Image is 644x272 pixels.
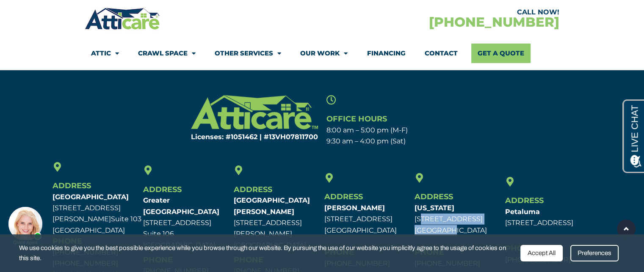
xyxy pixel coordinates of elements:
div: CALL NOW! [322,9,559,16]
span: Address [324,192,362,201]
a: Financing [367,44,405,63]
p: [STREET_ADDRESS][PERSON_NAME] [GEOGRAPHIC_DATA] [53,192,139,236]
span: Opens a chat window [21,7,68,17]
a: Contact [424,44,457,63]
span: Office Hours [326,114,387,124]
a: Our Work [300,44,348,63]
p: [STREET_ADDRESS] [GEOGRAPHIC_DATA] [324,203,410,236]
span: Suite 103 [111,215,141,223]
p: [STREET_ADDRESS] [GEOGRAPHIC_DATA] [415,203,501,236]
b: [PERSON_NAME] [324,204,384,212]
a: Other Services [215,44,281,63]
span: Address [143,185,182,194]
b: [GEOGRAPHIC_DATA][PERSON_NAME] [234,196,310,215]
p: [STREET_ADDRESS] [505,206,591,229]
b: Greater [GEOGRAPHIC_DATA] [143,196,219,215]
span: Address [53,181,91,190]
div: Accept All [520,245,563,261]
span: We use cookies to give you the best possible experience while you browse through our website. By ... [19,243,514,264]
a: Crawl Space [138,44,196,63]
h6: Licenses: #1051462 | #13VH078117​00 [166,134,318,140]
span: Address [505,196,544,205]
p: 8:00 am – 5:00 pm (M-F) 9:30 am – 4:00 pm (Sat) [326,125,478,147]
iframe: Chat Invitation [4,204,47,247]
div: Preferences [570,245,619,261]
b: [US_STATE] [415,204,454,212]
b: Petaluma [505,208,540,216]
b: [GEOGRAPHIC_DATA] [53,193,129,201]
nav: Menu [91,44,553,63]
a: Attic [91,44,119,63]
a: Get A Quote [471,44,531,63]
p: [STREET_ADDRESS] Suite 106 [GEOGRAPHIC_DATA] [143,195,229,250]
span: Address [415,192,453,201]
span: Address [234,185,272,194]
p: [STREET_ADDRESS][PERSON_NAME] [GEOGRAPHIC_DATA] [234,195,320,250]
